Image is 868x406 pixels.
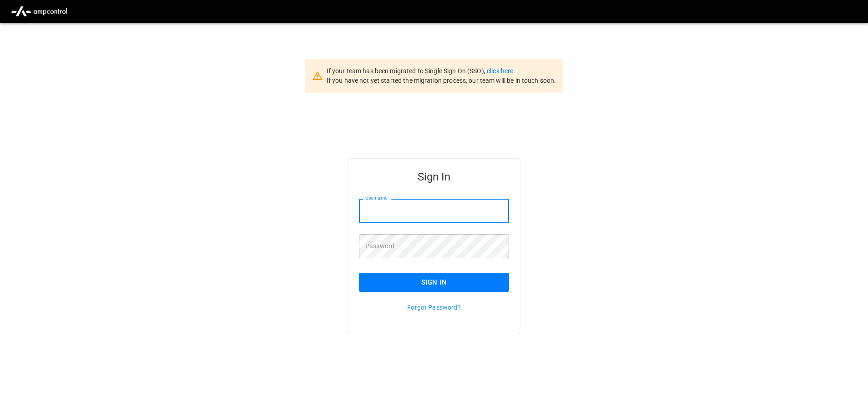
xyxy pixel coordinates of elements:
span: If your team has been migrated to Single Sign On (SSO), [327,67,487,75]
span: If you have not yet started the migration process, our team will be in touch soon. [327,77,556,84]
button: Sign In [359,273,509,292]
p: Forgot Password? [359,303,509,312]
label: Username [365,195,387,202]
a: click here. [487,67,515,75]
img: ampcontrol.io logo [7,3,71,20]
h5: Sign In [359,170,509,184]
